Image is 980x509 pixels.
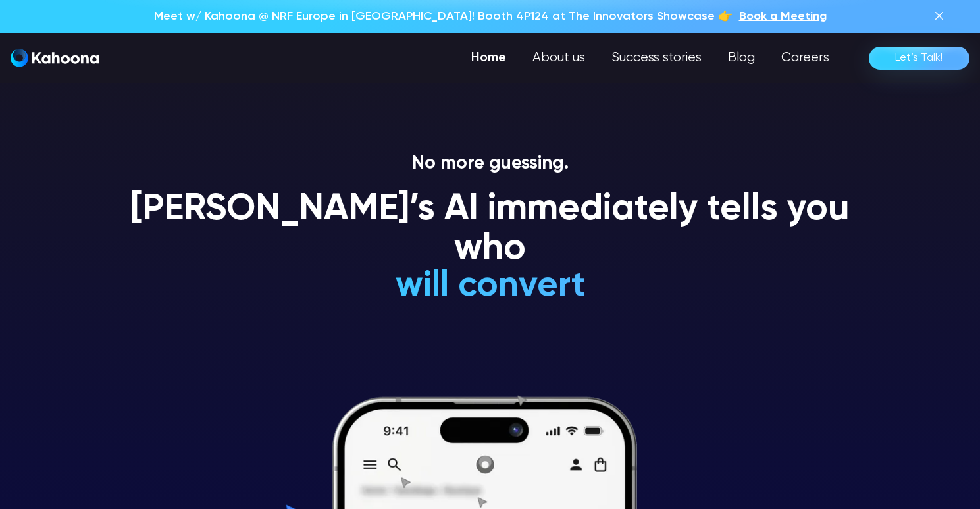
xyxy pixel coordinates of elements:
h1: will convert [296,267,684,306]
a: Careers [768,45,842,71]
img: Kahoona logo white [11,49,99,67]
a: Home [458,45,519,71]
a: Blog [715,45,768,71]
p: No more guessing. [115,153,865,175]
div: Let’s Talk! [895,47,943,68]
a: Let’s Talk! [869,47,969,70]
a: Kahoona logo blackKahoona logo white [11,49,99,68]
span: Book a Meeting [739,11,827,22]
p: Meet w/ Kahoona @ NRF Europe in [GEOGRAPHIC_DATA]! Booth 4P124 at The Innovators Showcase 👉 [154,8,733,25]
a: About us [519,45,598,71]
h1: [PERSON_NAME]’s AI immediately tells you who [115,190,865,269]
a: Book a Meeting [739,8,827,25]
a: Success stories [598,45,715,71]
